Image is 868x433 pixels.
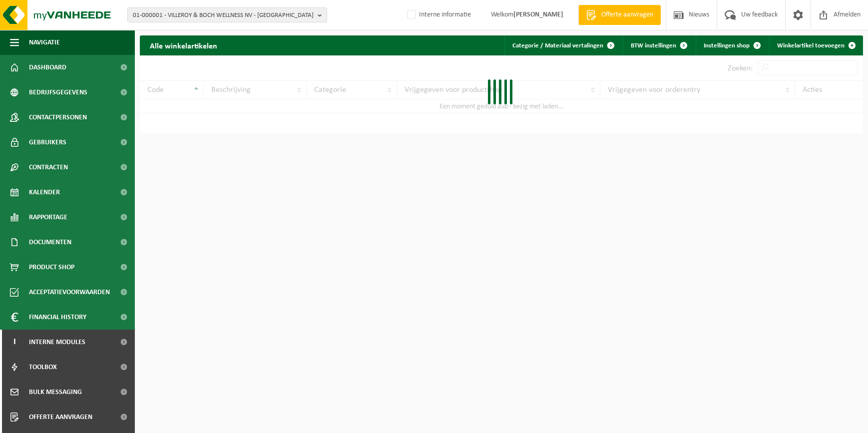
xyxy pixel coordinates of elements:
a: Categorie / Materiaal vertalingen [504,35,621,55]
label: Interne informatie [405,7,471,22]
span: Navigatie [29,30,60,55]
span: Rapportage [29,205,67,230]
button: 01-000001 - VILLEROY & BOCH WELLNESS NV - [GEOGRAPHIC_DATA] [127,7,327,22]
span: I [10,330,19,355]
span: Kalender [29,180,60,205]
span: Dashboard [29,55,66,80]
span: 01-000001 - VILLEROY & BOCH WELLNESS NV - [GEOGRAPHIC_DATA] [133,8,314,23]
span: Interne modules [29,330,85,355]
a: Offerte aanvragen [578,5,661,25]
strong: [PERSON_NAME] [513,11,563,18]
span: Bulk Messaging [29,380,82,405]
a: BTW instellingen [623,35,694,55]
h2: Alle winkelartikelen [140,35,227,55]
span: Contracten [29,155,68,180]
span: Offerte aanvragen [599,10,656,20]
span: Offerte aanvragen [29,405,92,430]
span: Gebruikers [29,130,66,155]
a: Winkelartikel toevoegen [769,35,862,55]
span: Product Shop [29,255,74,280]
span: Toolbox [29,355,57,380]
span: Financial History [29,305,86,330]
span: Documenten [29,230,71,255]
span: Contactpersonen [29,105,87,130]
a: Instellingen shop [696,35,767,55]
span: Acceptatievoorwaarden [29,280,110,305]
span: Bedrijfsgegevens [29,80,87,105]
